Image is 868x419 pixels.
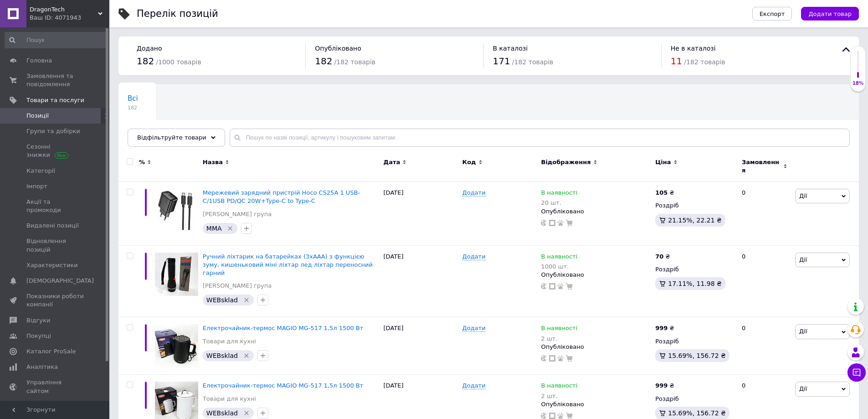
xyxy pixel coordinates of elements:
div: [DATE] [381,182,460,246]
span: 11 [671,56,682,67]
span: 171 [493,56,510,67]
span: В каталозі [493,45,528,52]
div: 18% [851,80,865,87]
span: 15.69%, 156.72 ₴ [668,409,726,417]
span: Всі [128,94,138,103]
span: Каталог ProSale [26,347,76,356]
a: Товари для кухні [203,337,256,346]
div: 2 шт. [541,335,577,342]
span: Замовлення та повідомлення [26,72,84,88]
span: Імпорт [26,182,47,191]
b: 999 [655,382,668,389]
span: Показники роботи компанії [26,292,84,309]
div: 0 [736,245,793,317]
span: / 182 товарів [684,58,725,66]
a: Електрочайник-термос MAGIO MG-517 1,5л 1500 Вт [203,382,364,389]
span: Дії [799,192,807,199]
span: Експорт [760,10,785,17]
span: Характеристики [26,261,78,269]
span: В наявності [541,253,577,263]
button: Чат з покупцем [847,363,866,382]
span: Дата [384,158,401,166]
div: 1000 шт. [541,263,577,270]
span: Ціна [655,158,671,166]
span: Управління сайтом [26,378,84,395]
span: Код [462,158,476,166]
span: Дії [799,328,807,335]
div: 0 [736,317,793,375]
svg: Видалити мітку [243,296,250,304]
a: Товари для кухні [203,395,256,403]
span: Відображення [541,158,591,166]
span: Додати [462,189,486,197]
div: Перелік позицій [137,9,218,19]
b: 70 [655,253,663,260]
span: Додати [462,325,486,332]
span: ММА [206,225,222,232]
input: Пошук по назві позиції, артикулу і пошуковим запитам [230,129,850,147]
div: 0 [736,182,793,246]
span: WEBsklad [206,296,238,304]
span: Відфільтруйте товари [137,134,206,141]
span: Відгуки [26,316,50,325]
a: [PERSON_NAME] група [203,210,272,218]
span: / 182 товарів [512,58,553,66]
div: Опубліковано [541,400,651,409]
div: ₴ [655,253,670,261]
span: 182 [315,56,332,67]
span: Групи та добірки [26,127,80,135]
div: Роздріб [655,337,734,346]
span: Додано [137,45,162,52]
div: Роздріб [655,395,734,403]
span: [DEMOGRAPHIC_DATA] [26,277,94,285]
b: 105 [655,189,668,196]
img: Електрочайник-термос MAGIO MG-517 1,5л 1500 Вт [155,324,198,367]
span: / 1000 товарів [156,58,201,66]
div: Роздріб [655,202,734,210]
img: Ручной фонарик на батарейках (3хААА) с функцией зума, карманный мини фонарь лед фонарь переносной... [155,253,198,296]
span: Категорії [26,167,55,175]
span: 182 [137,56,154,67]
div: Опубліковано [541,343,651,351]
span: Опубліковано [315,45,361,52]
svg: Видалити мітку [226,225,234,232]
div: 2 шт. [541,393,577,399]
div: ₴ [655,324,674,332]
span: В наявності [541,189,577,199]
button: Експорт [752,7,792,21]
span: 21.15%, 22.21 ₴ [668,217,722,224]
span: Головна [26,57,52,65]
div: Опубліковано [541,207,651,216]
a: [PERSON_NAME] група [203,282,272,290]
span: % [139,158,145,166]
span: В наявності [541,382,577,392]
div: Ваш ID: 4071943 [30,14,109,22]
span: Покупці [26,332,51,340]
span: 17.11%, 11.98 ₴ [668,280,722,287]
svg: Видалити мітку [243,352,250,359]
div: ₴ [655,382,674,390]
span: DragonTech [30,5,98,14]
span: Додати [462,382,486,389]
div: [DATE] [381,317,460,375]
span: Товари та послуги [26,96,84,104]
svg: Видалити мітку [243,409,250,417]
span: / 182 товарів [334,58,375,66]
span: В наявності [541,325,577,334]
span: Акції та промокоди [26,198,84,214]
span: Замовлення [742,158,781,175]
button: Додати товар [801,7,859,21]
a: Електрочайник-термос MAGIO MG-517 1,5л 1500 Вт [203,325,364,331]
span: Сезонні знижки [26,143,84,159]
span: 15.69%, 156.72 ₴ [668,352,726,359]
span: Дії [799,385,807,392]
div: ₴ [655,189,674,197]
div: Роздріб [655,265,734,274]
span: Аналітика [26,363,58,371]
b: 999 [655,325,668,331]
span: Назва [203,158,223,166]
a: Мережевий зарядний пристрій Hoco CS25A 1 USB-C/1USB PD/QC 20W+Type-C to Type-C [203,189,360,204]
img: Сетевое Зарядное Устройство Hoco CS25A 1USB-C/1USB PD/QC 20W+Type-C to Type-C [155,189,198,232]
